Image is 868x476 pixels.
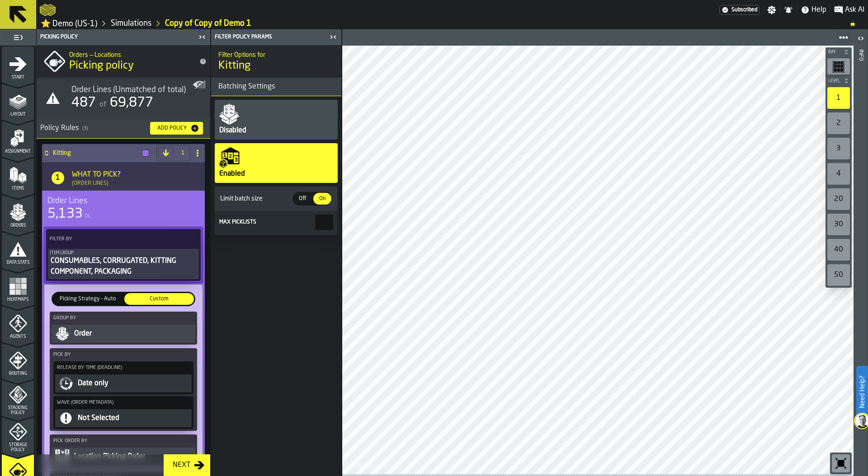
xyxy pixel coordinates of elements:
[854,29,868,476] header: Info
[2,75,34,80] span: Start
[218,168,246,179] div: Enabled
[55,409,192,427] div: PolicyFilterItem-undefined
[826,237,852,262] div: button-toolbar-undefined
[827,239,850,261] div: 40
[47,196,199,206] div: Title
[2,406,34,415] span: Stacking Policy
[211,81,275,92] span: Batching Settings
[826,47,852,56] button: button-
[73,451,193,462] div: Location Picking Order
[315,215,333,230] input: react-aria5372393227-:r182: react-aria5372393227-:r182:
[71,85,203,95] div: Title
[2,195,34,231] li: menu Orders
[826,56,852,76] div: button-toolbar-undefined
[77,378,190,389] div: Date only
[2,417,34,453] li: menu Storage Policy
[52,448,195,466] button: Location Picking Order
[55,374,192,392] div: PolicyFilterItem-undefined
[2,31,34,44] label: button-toggle-Toggle Full Menu
[154,125,190,131] div: Add Policy
[150,122,203,135] button: button-Add Policy
[2,371,34,376] span: Routing
[48,234,183,244] label: Filter By
[48,249,199,279] div: PolicyFilterItem-Item Group
[215,100,338,140] div: PolicyCardItem-Disabled
[37,29,210,45] header: Picking Policy
[2,334,34,339] span: Agents
[37,78,210,118] div: stat-Order Lines (Unmatched of total)
[72,180,108,187] div: (Order Lines)
[169,460,194,471] div: Next
[85,213,91,219] span: OL
[126,295,192,303] span: Custom
[38,34,196,40] div: Picking Policy
[2,232,34,268] li: menu Data Stats
[52,173,64,183] span: 1
[215,143,338,183] div: PolicyCardItem-Enabled
[211,45,341,78] div: title-Kitting
[312,192,332,205] label: button-switch-multi-On
[827,163,850,185] div: 4
[213,34,327,40] div: Filter Policy Params
[47,206,83,222] div: 5,133
[826,79,842,84] span: Level
[77,413,190,424] div: Not Selected
[110,96,153,110] span: 69,877
[827,138,850,159] div: 3
[42,144,153,162] div: Kitting
[2,112,34,117] span: Layout
[42,162,205,191] h3: title-section-[object Object]
[165,19,251,28] a: link-to-/wh/i/103622fe-4b04-4da1-b95f-2619b9c959cc/simulations/14d2945a-970d-45e2-9769-69a4a317629e
[41,19,97,29] a: link-to-/wh/i/103622fe-4b04-4da1-b95f-2619b9c959cc
[719,5,759,15] a: link-to-/wh/i/103622fe-4b04-4da1-b95f-2619b9c959cc/settings/billing
[192,78,207,92] label: button-toggle-Show on Map
[72,169,121,180] div: What to Pick?
[764,5,780,14] label: button-toggle-Settings
[2,149,34,154] span: Assignment
[826,187,852,212] div: button-toolbar-undefined
[52,350,195,359] label: Pick by
[344,456,395,474] a: logo-header
[811,5,826,15] span: Help
[48,249,199,279] button: Item Group:CONSUMABLES, CORRUGATED, KITTING COMPONENT, PACKAGING
[52,313,195,323] label: Group by
[858,47,864,474] div: Info
[826,85,852,111] div: button-toolbar-undefined
[53,293,123,305] div: thumb
[857,367,867,417] label: Need Help?
[2,47,34,83] li: menu Start
[2,121,34,157] li: menu Assignment
[50,256,197,277] div: CONSUMABLES, CORRUGATED, KITTING COMPONENT, PACKAGING
[52,436,195,446] label: Pick Order by
[71,85,186,95] span: Order Lines (Unmatched of total)
[52,325,195,343] div: PolicyFilterItem-undefined
[827,188,850,210] div: 20
[2,297,34,302] span: Heatmaps
[55,374,192,392] button: Date only
[827,112,850,134] div: 2
[292,192,312,205] label: button-switch-multi-Off
[826,212,852,237] div: button-toolbar-undefined
[82,126,88,131] span: ( 3 )
[44,192,203,226] div: stat-Order Lines
[37,118,210,139] h3: title-section-[object Object]
[2,306,34,342] li: menu Agents
[47,196,87,206] span: Order Lines
[826,161,852,187] div: button-toolbar-undefined
[218,195,292,202] span: Limit batch size
[111,19,151,28] a: link-to-/wh/i/103622fe-4b04-4da1-b95f-2619b9c959cc
[295,195,310,203] span: Off
[2,269,34,305] li: menu Heatmaps
[55,409,192,427] button: Not Selected
[52,448,195,466] div: PolicyFilterItem-undefined
[52,292,123,306] label: button-switch-multi-Picking Strategy - Auto
[124,293,194,305] div: thumb
[854,31,867,47] label: button-toggle-Open
[2,186,34,191] span: Items
[218,125,247,136] div: Disabled
[99,101,106,108] span: of
[218,215,334,230] label: react-aria5372393227-:r182:
[826,76,852,85] button: button-
[2,260,34,265] span: Data Stats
